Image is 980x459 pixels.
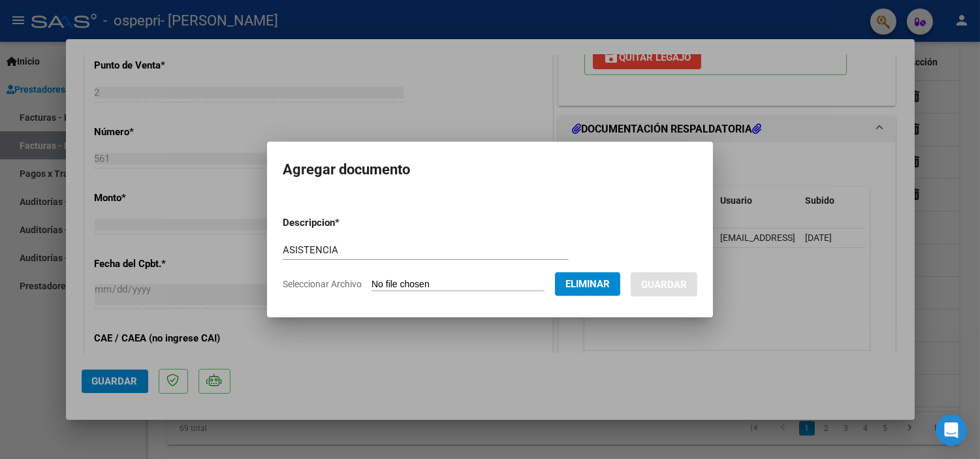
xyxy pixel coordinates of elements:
[283,215,407,230] p: Descripcion
[283,157,697,182] h2: Agregar documento
[641,279,687,291] span: Guardar
[631,272,697,296] button: Guardar
[555,272,620,296] button: Eliminar
[565,278,610,290] span: Eliminar
[283,279,362,289] span: Seleccionar Archivo
[936,415,967,446] div: Open Intercom Messenger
